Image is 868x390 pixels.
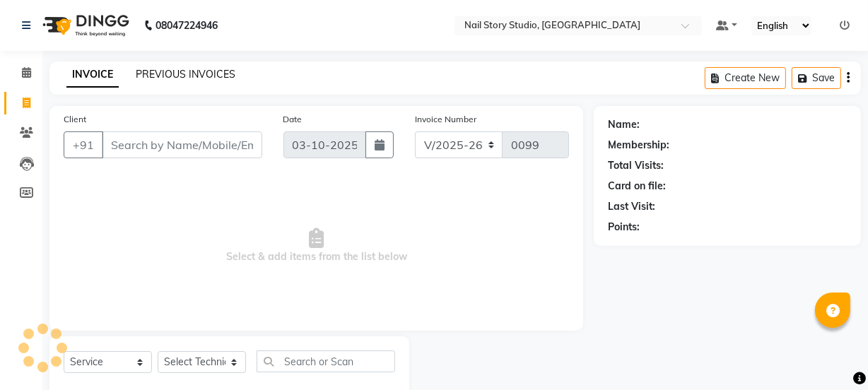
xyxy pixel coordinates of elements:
[136,68,235,81] a: PREVIOUS INVOICES
[608,220,640,235] div: Points:
[415,113,476,126] label: Invoice Number
[792,67,841,89] button: Save
[608,158,664,173] div: Total Visits:
[64,175,569,317] span: Select & add items from the list below
[608,179,666,194] div: Card on file:
[608,199,655,214] div: Last Visit:
[66,62,119,88] a: INVOICE
[283,113,303,126] label: Date
[64,131,103,158] button: +91
[705,67,786,89] button: Create New
[102,131,262,158] input: Search by Name/Mobile/Email/Code
[257,350,395,372] input: Search or Scan
[608,138,669,153] div: Membership:
[156,6,218,45] b: 08047224946
[608,117,640,132] div: Name:
[64,113,86,126] label: Client
[36,6,133,45] img: logo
